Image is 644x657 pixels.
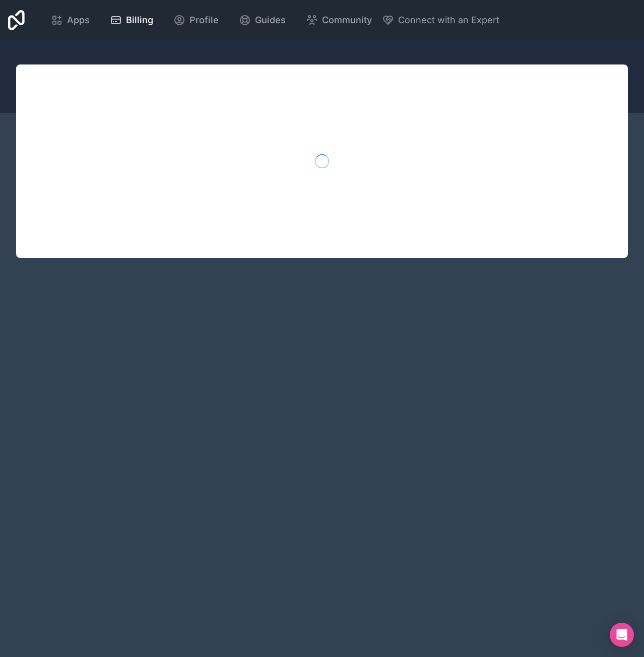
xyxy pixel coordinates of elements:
[398,13,499,27] span: Connect with an Expert
[189,13,219,27] span: Profile
[255,13,286,27] span: Guides
[102,9,161,31] a: Billing
[231,9,294,31] a: Guides
[298,9,380,31] a: Community
[126,13,153,27] span: Billing
[43,9,98,31] a: Apps
[67,13,90,27] span: Apps
[322,13,372,27] span: Community
[382,13,499,27] button: Connect with an Expert
[610,623,634,647] div: Open Intercom Messenger
[165,9,227,31] a: Profile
